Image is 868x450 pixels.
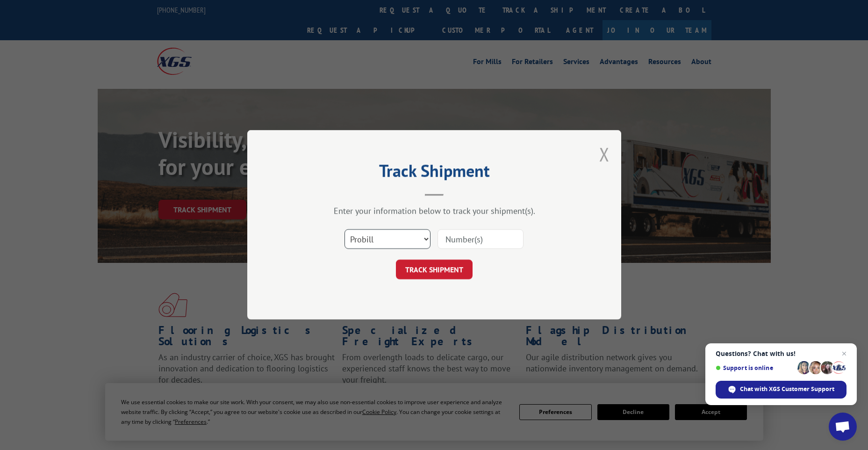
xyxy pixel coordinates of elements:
[716,381,846,399] div: Chat with XGS Customer Support
[396,260,473,280] button: TRACK SHIPMENT
[599,142,610,167] button: Close modal
[740,385,834,393] span: Chat with XGS Customer Support
[829,413,857,441] div: Open chat
[716,350,846,357] span: Questions? Chat with us!
[294,164,574,182] h2: Track Shipment
[839,348,850,359] span: Close chat
[716,364,794,371] span: Support is online
[294,206,574,217] div: Enter your information below to track your shipment(s).
[438,230,524,249] input: Number(s)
